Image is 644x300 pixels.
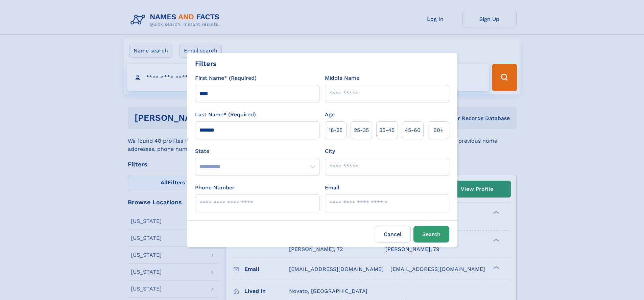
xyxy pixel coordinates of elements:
span: 45‑60 [405,126,421,134]
label: Email [325,184,339,192]
label: Cancel [375,226,411,243]
span: 35‑45 [379,126,395,134]
label: First Name* (Required) [195,74,257,82]
label: Last Name* (Required) [195,111,256,119]
span: 18‑25 [329,126,342,134]
label: Phone Number [195,184,235,192]
label: City [325,147,335,155]
label: Middle Name [325,74,359,82]
button: Search [413,226,449,243]
div: Filters [195,59,217,69]
span: 25‑35 [354,126,369,134]
span: 60+ [433,126,444,134]
label: State [195,147,319,155]
label: Age [325,111,335,119]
